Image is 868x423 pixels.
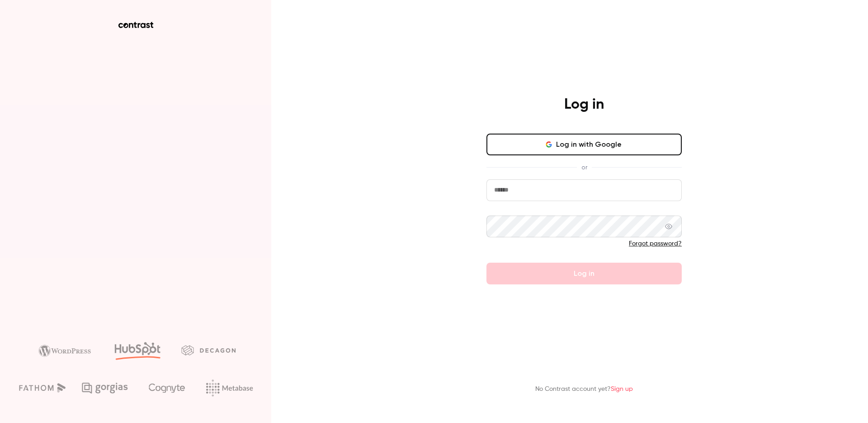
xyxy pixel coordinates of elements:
[629,240,682,247] a: Forgot password?
[486,134,682,155] button: Log in with Google
[535,385,633,394] p: No Contrast account yet?
[181,345,236,355] img: decagon
[564,96,604,114] h4: Log in
[611,386,633,392] a: Sign up
[577,163,592,172] span: or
